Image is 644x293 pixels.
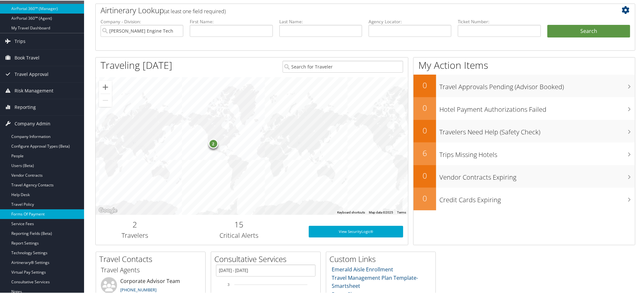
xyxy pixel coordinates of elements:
h2: 15 [178,218,299,229]
h2: 0 [413,79,436,90]
button: Keyboard shortcuts [337,210,365,214]
label: Last Name: [279,18,362,24]
h3: Travelers Need Help (Safety Check) [439,124,635,136]
h3: Trips Missing Hotels [439,146,635,159]
span: Risk Management [15,82,53,98]
span: Trips [15,33,26,49]
a: Terms (opens in new tab) [397,210,406,214]
label: Agency Locator: [369,18,451,24]
h3: Travel Approvals Pending (Advisor Booked) [439,78,635,91]
div: 2 [209,138,218,148]
a: Open this area in Google Maps (opens a new window) [97,206,119,214]
a: 0Travelers Need Help (Safety Check) [413,119,635,142]
a: Emerald Aisle Enrollment [332,265,393,272]
h1: My Action Items [413,58,635,71]
a: 6Trips Missing Hotels [413,142,635,164]
h2: 0 [413,192,436,203]
h3: Travel Agents [101,265,200,274]
a: View SecurityLogic® [309,225,403,237]
a: [PHONE_NUMBER] [120,286,156,292]
h2: Airtinerary Lookup [101,4,585,15]
h2: Travel Contacts [99,253,205,264]
h3: Credit Cards Expiring [439,192,635,204]
img: Google [97,206,119,214]
h3: Hotel Payment Authorizations Failed [439,101,635,113]
a: 0Credit Cards Expiring [413,187,635,210]
tspan: 3 [228,282,230,286]
a: 0Travel Approvals Pending (Advisor Booked) [413,74,635,97]
a: 0Hotel Payment Authorizations Failed [413,97,635,119]
input: Search for Traveler [283,60,403,72]
h2: Consultative Services [214,253,320,264]
h2: 2 [101,218,169,229]
button: Zoom out [99,93,112,106]
h3: Critical Alerts [178,230,299,239]
label: First Name: [190,18,273,24]
a: 0Vendor Contracts Expiring [413,164,635,187]
h2: 0 [413,124,436,135]
button: Zoom in [99,80,112,93]
h1: Traveling [DATE] [101,58,172,71]
a: Travel Management Plan Template- Smartsheet [332,274,418,289]
button: Search [547,24,630,37]
h2: 6 [413,147,436,158]
h3: Vendor Contracts Expiring [439,169,635,181]
h2: 0 [413,102,436,113]
h2: 0 [413,170,436,181]
span: Book Travel [15,49,39,65]
span: Travel Approval [15,66,48,82]
label: Company - Division: [101,18,183,24]
span: Company Admin [15,115,50,131]
span: (at least one field required) [164,7,226,14]
span: Reporting [15,99,36,115]
h2: Custom Links [329,253,435,264]
h3: Travelers [101,230,169,239]
span: Map data ©2025 [369,210,393,214]
label: Ticket Number: [458,18,541,24]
